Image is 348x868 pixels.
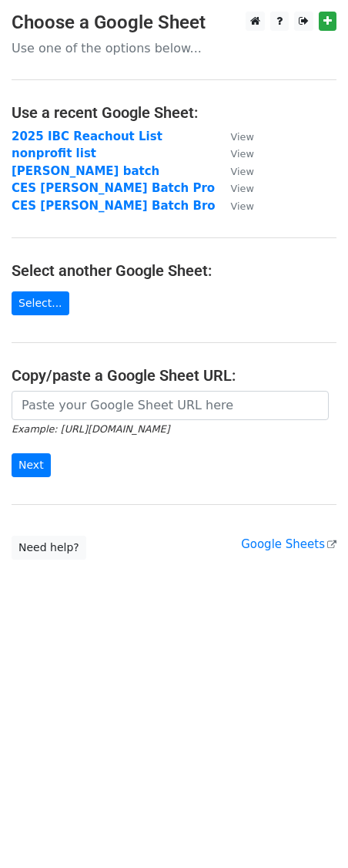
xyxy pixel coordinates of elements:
[231,148,254,160] small: View
[12,146,96,160] a: nonprofit list
[216,130,254,143] a: View
[12,103,336,122] h4: Use a recent Google Sheet:
[12,366,336,385] h4: Copy/paste a Google Sheet URL:
[12,423,169,435] small: Example: [URL][DOMAIN_NAME]
[12,40,336,56] p: Use one of the options below...
[12,130,162,143] a: 2025 IBC Reachout List
[12,453,51,477] input: Next
[231,166,254,177] small: View
[216,146,254,160] a: View
[231,131,254,143] small: View
[12,391,329,420] input: Paste your Google Sheet URL here
[12,536,86,560] a: Need help?
[216,181,254,195] a: View
[216,199,254,213] a: View
[12,181,215,195] a: CES [PERSON_NAME] Batch Pro
[231,183,254,194] small: View
[12,164,159,178] a: [PERSON_NAME] batch
[12,199,216,213] a: CES [PERSON_NAME] Batch Bro
[12,12,336,34] h3: Choose a Google Sheet
[216,164,254,178] a: View
[241,537,336,551] a: Google Sheets
[12,261,336,280] h4: Select another Google Sheet:
[231,200,254,212] small: View
[12,291,69,315] a: Select...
